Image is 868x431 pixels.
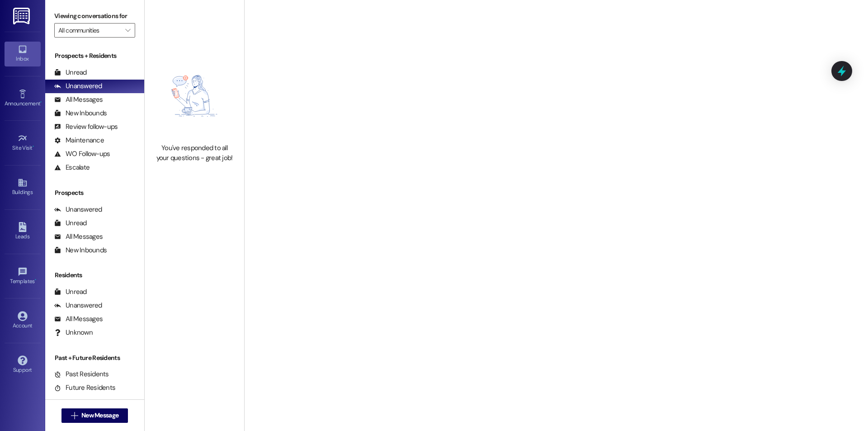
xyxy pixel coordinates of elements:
[58,23,121,38] input: All communities
[54,383,115,393] div: Future Residents
[5,131,41,155] a: Site Visit •
[54,68,87,77] div: Unread
[5,42,41,66] a: Inbox
[5,175,41,199] a: Buildings
[54,218,87,228] div: Unread
[40,99,42,105] span: •
[125,27,130,34] i: 
[155,53,234,139] img: empty-state
[45,353,144,363] div: Past + Future Residents
[54,328,93,337] div: Unknown
[54,369,109,379] div: Past Residents
[35,277,36,283] span: •
[13,8,32,24] img: ResiDesk Logo
[33,143,34,150] span: •
[5,219,41,244] a: Leads
[54,301,102,310] div: Unanswered
[155,143,234,163] div: You've responded to all your questions - great job!
[54,232,103,242] div: All Messages
[54,136,104,145] div: Maintenance
[45,270,144,280] div: Residents
[54,163,90,172] div: Escalate
[54,287,87,297] div: Unread
[45,51,144,61] div: Prospects + Residents
[54,9,135,23] label: Viewing conversations for
[54,109,107,118] div: New Inbounds
[54,81,102,91] div: Unanswered
[54,314,103,324] div: All Messages
[5,264,41,289] a: Templates •
[54,205,102,214] div: Unanswered
[5,308,41,333] a: Account
[54,122,118,132] div: Review follow-ups
[61,408,128,423] button: New Message
[54,246,107,255] div: New Inbounds
[54,95,103,104] div: All Messages
[45,188,144,198] div: Prospects
[5,353,41,377] a: Support
[54,149,110,159] div: WO Follow-ups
